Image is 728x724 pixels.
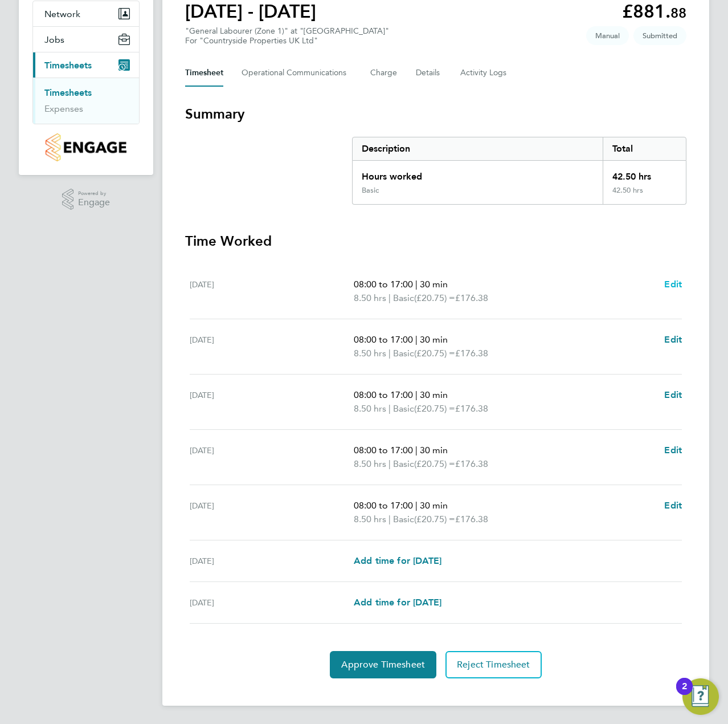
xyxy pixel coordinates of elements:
span: Approve Timesheet [341,659,425,670]
a: Edit [664,444,682,457]
span: 08:00 to 17:00 [354,334,413,345]
button: Jobs [33,27,139,52]
div: For "Countryside Properties UK Ltd" [185,36,389,46]
button: Details [416,59,442,87]
div: [DATE] [190,596,354,609]
a: Go to home page [32,133,140,161]
div: Description [353,137,603,160]
span: Edit [664,500,682,511]
span: Jobs [44,34,64,45]
span: £176.38 [455,514,488,524]
div: Timesheets [33,78,139,124]
a: Edit [664,278,682,291]
span: Basic [393,513,414,526]
span: (£20.75) = [414,292,455,303]
span: (£20.75) = [414,458,455,469]
span: £176.38 [455,403,488,414]
div: 42.50 hrs [603,161,686,186]
span: | [415,279,418,290]
div: 2 [682,686,687,701]
span: Edit [664,389,682,400]
h3: Time Worked [185,232,686,250]
span: Edit [664,334,682,345]
span: Basic [393,402,414,416]
div: [DATE] [190,554,354,568]
a: Edit [664,388,682,402]
div: Total [603,137,686,160]
app-decimal: £881. [622,1,686,22]
a: Add time for [DATE] [354,596,441,609]
span: 08:00 to 17:00 [354,389,413,400]
span: | [388,292,391,303]
span: Network [44,9,80,19]
span: | [388,348,391,359]
span: Basic [393,347,414,360]
a: Powered byEngage [62,189,111,210]
span: Timesheets [44,60,92,71]
span: | [388,458,391,469]
span: Basic [393,291,414,305]
span: £176.38 [455,458,488,469]
span: 08:00 to 17:00 [354,500,413,511]
h3: Summary [185,105,686,123]
div: 42.50 hrs [603,186,686,204]
span: 30 min [420,334,448,345]
div: Hours worked [353,161,603,186]
span: Edit [664,445,682,455]
span: This timesheet is Submitted. [633,26,686,45]
img: countryside-properties-logo-retina.png [46,133,126,161]
div: [DATE] [190,444,354,471]
div: Summary [352,137,686,205]
span: £176.38 [455,348,488,359]
button: Timesheet [185,59,223,87]
a: Add time for [DATE] [354,554,441,568]
span: 30 min [420,389,448,400]
button: Reject Timesheet [445,651,542,678]
div: [DATE] [190,388,354,416]
span: | [415,445,418,455]
span: Powered by [78,189,110,198]
span: 8.50 hrs [354,292,386,303]
span: 8.50 hrs [354,458,386,469]
span: | [415,334,418,345]
span: 08:00 to 17:00 [354,445,413,455]
span: Add time for [DATE] [354,555,441,566]
span: Edit [664,279,682,290]
span: | [415,389,418,400]
span: Basic [393,457,414,471]
span: This timesheet was manually created. [586,26,629,45]
span: 8.50 hrs [354,348,386,359]
span: 8.50 hrs [354,403,386,414]
span: 30 min [420,445,448,455]
span: £176.38 [455,292,488,303]
span: 30 min [420,500,448,511]
a: Edit [664,499,682,513]
div: [DATE] [190,499,354,526]
button: Open Resource Center, 2 new notifications [682,678,719,715]
span: | [388,403,391,414]
span: | [415,500,418,511]
span: Engage [78,198,110,208]
span: (£20.75) = [414,403,455,414]
span: (£20.75) = [414,348,455,359]
button: Timesheets [33,52,139,78]
span: 8.50 hrs [354,514,386,524]
span: 30 min [420,279,448,290]
button: Approve Timesheet [330,651,436,678]
span: Reject Timesheet [457,659,530,670]
div: [DATE] [190,333,354,360]
div: Basic [362,186,379,195]
button: Activity Logs [460,59,508,87]
span: 08:00 to 17:00 [354,279,413,290]
span: 88 [670,5,686,21]
a: Edit [664,333,682,347]
span: | [388,514,391,524]
button: Network [33,1,139,26]
a: Timesheets [44,87,92,98]
button: Charge [370,59,398,87]
a: Expenses [44,103,83,114]
span: Add time for [DATE] [354,597,441,608]
section: Timesheet [185,105,686,678]
div: "General Labourer (Zone 1)" at "[GEOGRAPHIC_DATA]" [185,26,389,46]
button: Operational Communications [242,59,352,87]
